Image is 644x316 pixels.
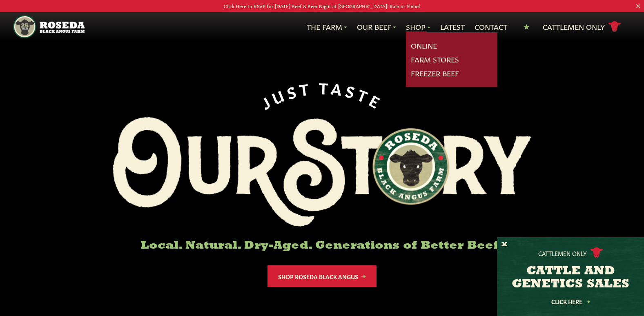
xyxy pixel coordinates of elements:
[330,79,346,97] span: A
[307,22,347,32] a: The Farm
[406,22,430,32] a: Shop
[475,22,507,32] a: Contact
[411,54,459,65] a: Farm Stores
[267,265,377,287] a: Shop Roseda Black Angus
[368,91,386,111] span: E
[538,249,587,257] p: Cattlemen Only
[298,79,313,97] span: T
[507,265,634,291] h3: CATTLE AND GENETICS SALES
[32,2,612,10] p: Click Here to RSVP for [DATE] Beef & Beer Night at [GEOGRAPHIC_DATA]! Rain or Shine!
[411,68,459,79] a: Freezer Beef
[113,240,531,252] h6: Local. Natural. Dry-Aged. Generations of Better Beef.
[13,12,631,42] nav: Main Navigation
[344,81,360,100] span: S
[543,20,621,34] a: Cattlemen Only
[534,299,607,304] a: Click Here
[440,22,465,32] a: Latest
[13,15,85,38] img: https://roseda.com/wp-content/uploads/2021/05/roseda-25-header.png
[285,81,301,100] span: S
[319,78,332,95] span: T
[411,40,437,51] a: Online
[257,78,387,111] div: JUST TASTE
[501,240,507,249] button: X
[269,85,288,105] span: U
[113,117,531,227] img: Roseda Black Aangus Farm
[590,247,603,258] img: cattle-icon.svg
[357,22,396,32] a: Our Beef
[258,91,275,111] span: J
[356,85,374,105] span: T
